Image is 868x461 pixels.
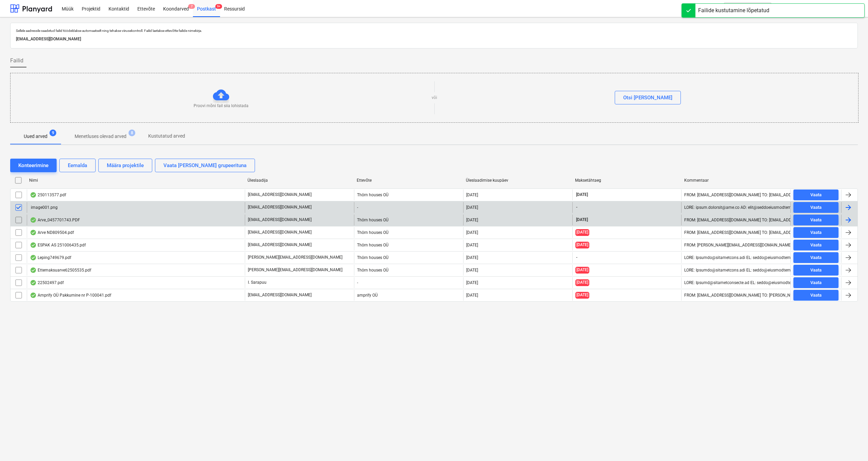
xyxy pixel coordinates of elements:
span: [DATE] [575,292,589,298]
div: Vaata [810,216,822,224]
div: Vaata [810,204,822,212]
div: [DATE] [466,205,478,210]
div: Eemalda [68,161,87,170]
span: - [575,255,578,260]
div: Ettevõte [357,178,460,183]
div: Thörn houses OÜ [354,215,463,225]
span: [DATE] [575,279,589,286]
button: Vaata [793,290,839,301]
span: 9 [50,129,56,136]
div: Thörn houses OÜ [354,227,463,238]
button: Vaata [793,202,839,213]
div: Andmed failist loetud [30,217,37,223]
div: Konteerimine [18,161,48,170]
div: Maksetähtaeg [575,178,679,183]
div: [DATE] [466,255,478,260]
button: Vaata [PERSON_NAME] grupeerituna [155,159,255,172]
div: Määra projektile [107,161,144,170]
div: Andmed failist loetud [30,242,37,248]
div: Vaata [810,229,822,237]
span: 8 [129,129,135,136]
button: Vaata [793,227,839,238]
p: või [432,95,437,101]
span: [DATE] [575,192,589,198]
button: Määra projektile [98,159,152,172]
span: [DATE] [575,229,589,236]
span: Failid [10,57,23,65]
div: Andmed failist loetud [30,192,37,198]
p: Proovi mõni fail siia lohistada [194,103,249,109]
div: Andmed failist loetud [30,267,37,273]
div: [DATE] [466,293,478,298]
div: [DATE] [466,268,478,273]
div: Andmed failist loetud [30,255,37,260]
div: Kommentaar [684,178,788,183]
div: Ettemaksuarve62505535.pdf [30,267,91,273]
span: [DATE] [575,217,589,223]
div: Andmed failist loetud [30,280,37,285]
button: Vaata [793,240,839,250]
p: [PERSON_NAME][EMAIL_ADDRESS][DOMAIN_NAME] [248,267,342,273]
div: Vaata [810,241,822,249]
p: [EMAIL_ADDRESS][DOMAIN_NAME] [248,242,312,248]
p: I. Sarapuu [248,280,267,285]
div: Failide kustutamine lõpetatud [698,6,769,15]
div: Thörn houses OÜ [354,265,463,276]
button: Konteerimine [10,159,57,172]
div: [DATE] [466,243,478,247]
p: [EMAIL_ADDRESS][DOMAIN_NAME] [16,36,852,43]
p: [EMAIL_ADDRESS][DOMAIN_NAME] [248,229,312,235]
div: Thörn houses OÜ [354,240,463,250]
div: 250113577.pdf [30,192,66,198]
button: Vaata [793,265,839,276]
div: Vaata [810,191,822,199]
div: Thörn houses OÜ [354,252,463,263]
div: Thörn houses OÜ [354,189,463,200]
div: 22502497.pdf [30,280,64,285]
div: Vaata [PERSON_NAME] grupeerituna [163,161,246,170]
button: Otsi [PERSON_NAME] [615,91,681,104]
button: Vaata [793,189,839,200]
p: [EMAIL_ADDRESS][DOMAIN_NAME] [248,204,312,210]
div: Arve ND809504.pdf [30,230,74,235]
p: [PERSON_NAME][EMAIL_ADDRESS][DOMAIN_NAME] [248,255,342,260]
div: - [354,202,463,213]
div: Andmed failist loetud [30,230,37,235]
button: Vaata [793,215,839,225]
div: Proovi mõni fail siia lohistadavõiOtsi [PERSON_NAME] [10,73,859,123]
div: [DATE] [466,218,478,222]
div: Leping749679.pdf [30,255,71,260]
div: [DATE] [466,230,478,235]
span: 7 [188,4,195,9]
div: Amprify OÜ Pakkumine nr P-100041.pdf [30,293,111,298]
div: Vaata [810,266,822,274]
span: 9+ [215,4,222,9]
p: Menetluses olevad arved [75,133,126,140]
p: [EMAIL_ADDRESS][DOMAIN_NAME] [248,192,312,198]
div: Üleslaadija [248,178,351,183]
p: [EMAIL_ADDRESS][DOMAIN_NAME] [248,217,312,223]
div: amprify OÜ [354,290,463,301]
button: Eemalda [59,159,96,172]
div: Arve_0457701743.PDF [30,217,80,223]
div: [DATE] [466,193,478,197]
button: Vaata [793,277,839,288]
div: [DATE] [466,280,478,285]
p: Uued arved [24,133,47,140]
div: Otsi [PERSON_NAME] [623,93,672,102]
p: Kustutatud arved [148,133,185,140]
span: - [575,204,578,210]
div: Vaata [810,292,822,299]
div: ESPAK AS 251006435.pdf [30,242,86,248]
span: [DATE] [575,267,589,273]
span: [DATE] [575,242,589,248]
div: Üleslaadimise kuupäev [466,178,570,183]
button: Vaata [793,252,839,263]
p: Sellele aadressile saadetud failid töödeldakse automaatselt ning tehakse viirusekontroll. Failid ... [16,28,852,33]
div: Nimi [29,178,242,183]
div: Vaata [810,279,822,287]
p: [EMAIL_ADDRESS][DOMAIN_NAME] [248,292,312,298]
div: Vaata [810,254,822,262]
div: - [354,277,463,288]
div: image001.png [30,205,58,210]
